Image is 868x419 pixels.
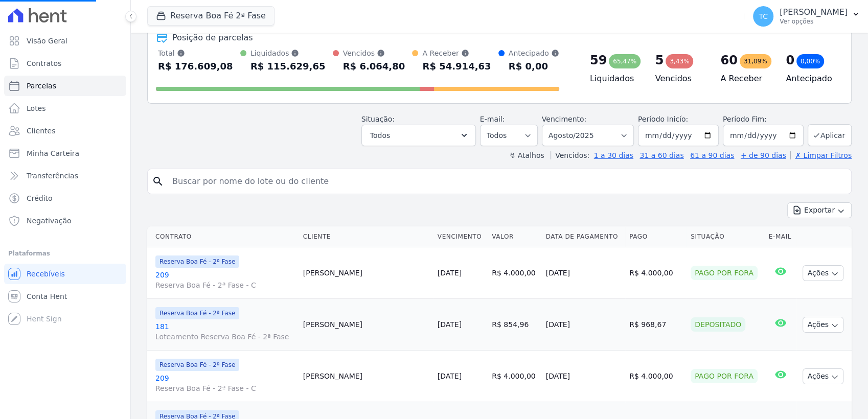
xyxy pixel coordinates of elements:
td: [PERSON_NAME] [299,299,433,351]
div: Antecipado [509,48,559,58]
td: R$ 4.000,00 [488,351,541,402]
td: [DATE] [542,247,625,299]
label: E-mail: [480,115,505,123]
div: Total [158,48,233,58]
div: Liquidados [250,48,326,58]
a: Transferências [4,166,126,186]
button: Ações [803,317,843,333]
button: Aplicar [808,124,852,146]
div: 5 [655,52,664,68]
th: Vencimento [433,226,488,247]
a: Lotes [4,98,126,119]
a: + de 90 dias [741,151,786,159]
i: search [152,175,164,188]
h4: Liquidados [590,73,639,85]
span: Recebíveis [27,269,65,279]
span: Negativação [27,216,72,226]
td: R$ 854,96 [488,299,541,351]
a: 1 a 30 dias [594,151,633,159]
div: Vencidos [343,48,405,58]
button: Reserva Boa Fé 2ª Fase [147,6,275,26]
div: 3,43% [666,54,693,68]
button: Exportar [787,202,852,218]
h4: Vencidos [655,73,704,85]
h4: Antecipado [786,73,835,85]
a: Negativação [4,211,126,231]
label: Período Fim: [723,114,804,125]
button: Ações [803,368,843,384]
td: [DATE] [542,299,625,351]
a: 61 a 90 dias [690,151,734,159]
a: Parcelas [4,76,126,96]
span: Minha Carteira [27,148,79,158]
div: R$ 0,00 [509,58,559,75]
span: Reserva Boa Fé - 2ª Fase [155,359,239,371]
a: 181Loteamento Reserva Boa Fé - 2ª Fase [155,321,295,342]
div: Pago por fora [691,266,758,280]
div: Plataformas [8,247,122,260]
div: R$ 115.629,65 [250,58,326,75]
a: [DATE] [438,269,462,277]
span: Visão Geral [27,36,67,46]
a: 209Reserva Boa Fé - 2ª Fase - C [155,270,295,290]
label: Situação: [361,115,395,123]
div: 0,00% [796,54,824,68]
div: R$ 54.914,63 [422,58,491,75]
a: Minha Carteira [4,143,126,164]
span: TC [759,13,768,20]
th: E-mail [765,226,797,247]
th: Cliente [299,226,433,247]
h4: A Receber [720,73,769,85]
td: R$ 4.000,00 [488,247,541,299]
th: Data de Pagamento [542,226,625,247]
td: [PERSON_NAME] [299,247,433,299]
span: Contratos [27,58,61,68]
span: Reserva Boa Fé - 2ª Fase [155,307,239,319]
div: 65,47% [609,54,641,68]
span: Reserva Boa Fé - 2ª Fase - C [155,383,295,393]
p: [PERSON_NAME] [780,7,848,17]
div: Pago por fora [691,369,758,383]
span: Todos [370,129,390,142]
input: Buscar por nome do lote ou do cliente [166,171,847,192]
div: 59 [590,52,607,68]
span: Loteamento Reserva Boa Fé - 2ª Fase [155,332,295,342]
span: Reserva Boa Fé - 2ª Fase - C [155,280,295,290]
div: 31,09% [740,54,771,68]
span: Reserva Boa Fé - 2ª Fase [155,255,239,268]
p: Ver opções [780,17,848,26]
td: R$ 968,67 [625,299,687,351]
label: ↯ Atalhos [509,151,544,159]
a: 209Reserva Boa Fé - 2ª Fase - C [155,373,295,393]
th: Contrato [147,226,299,247]
span: Clientes [27,126,55,136]
a: Visão Geral [4,31,126,51]
span: Conta Hent [27,291,67,301]
div: Posição de parcelas [172,32,253,44]
td: [DATE] [542,351,625,402]
a: Conta Hent [4,286,126,307]
div: 0 [786,52,794,68]
th: Situação [687,226,764,247]
td: R$ 4.000,00 [625,247,687,299]
button: Ações [803,265,843,281]
td: R$ 4.000,00 [625,351,687,402]
button: Todos [361,125,476,146]
div: Depositado [691,317,745,332]
div: 60 [720,52,737,68]
a: Crédito [4,188,126,208]
div: R$ 6.064,80 [343,58,405,75]
a: [DATE] [438,372,462,380]
a: [DATE] [438,320,462,329]
a: 31 a 60 dias [639,151,683,159]
span: Parcelas [27,81,56,91]
span: Crédito [27,193,53,203]
span: Lotes [27,103,46,113]
span: Transferências [27,171,78,181]
a: Recebíveis [4,264,126,284]
a: Clientes [4,121,126,141]
div: R$ 176.609,08 [158,58,233,75]
button: TC [PERSON_NAME] Ver opções [745,2,868,31]
label: Vencimento: [542,115,586,123]
label: Período Inicío: [638,115,688,123]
